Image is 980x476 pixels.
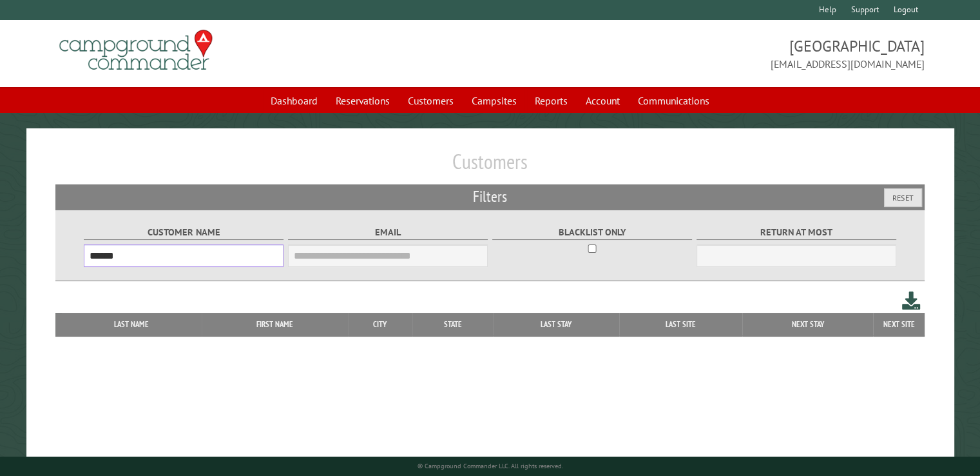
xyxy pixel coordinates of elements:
a: Download this customer list (.csv) [902,289,921,313]
th: Last Name [62,313,201,336]
th: First Name [202,313,348,336]
a: Account [578,88,628,113]
th: Last Stay [493,313,619,336]
a: Campsites [464,88,524,113]
a: Reservations [328,88,398,113]
label: Return at most [697,225,897,240]
small: © Campground Commander LLC. All rights reserved. [418,462,563,470]
label: Email [288,225,488,240]
th: Next Site [873,313,925,336]
button: Reset [884,188,922,207]
a: Reports [527,88,575,113]
th: Last Site [619,313,743,336]
h1: Customers [55,149,925,184]
label: Blacklist only [492,225,693,240]
a: Dashboard [263,88,325,113]
th: State [412,313,493,336]
h2: Filters [55,184,925,209]
img: Campground Commander [55,25,216,75]
label: Customer Name [84,225,284,240]
th: Next Stay [742,313,872,336]
th: City [348,313,413,336]
span: [GEOGRAPHIC_DATA] [EMAIL_ADDRESS][DOMAIN_NAME] [490,35,925,72]
a: Customers [400,88,461,113]
a: Communications [630,88,717,113]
